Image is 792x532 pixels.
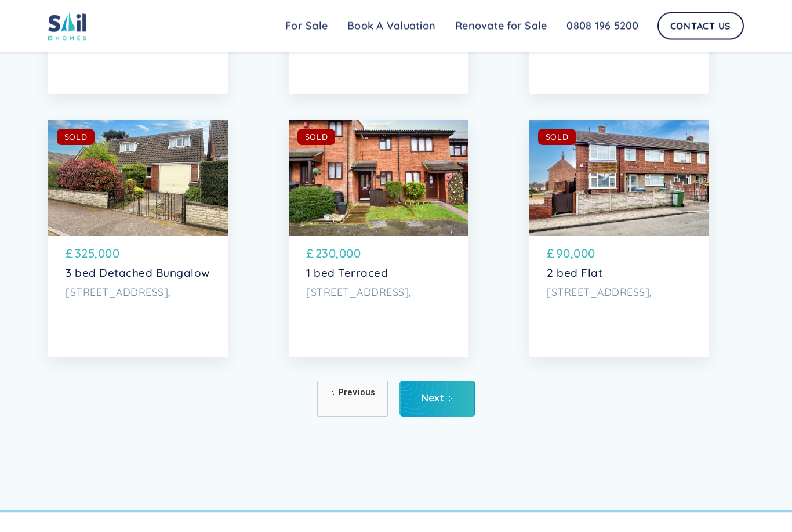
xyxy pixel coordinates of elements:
[48,121,228,359] a: SOLD£325,0003 bed Detached Bungalow[STREET_ADDRESS],
[289,121,468,359] a: SOLD£230,0001 bed Terraced[STREET_ADDRESS],
[337,15,445,38] a: Book A Valuation
[306,267,451,280] p: 1 bed Terraced
[317,381,388,417] a: Previous Page
[657,12,744,40] a: Contact Us
[48,381,744,417] div: List
[305,132,328,143] div: SOLD
[306,245,314,263] p: £
[306,286,451,299] p: [STREET_ADDRESS],
[557,15,648,38] a: 0808 196 5200
[556,245,595,263] p: 90,000
[529,121,709,359] a: SOLD£90,0002 bed Flat[STREET_ADDRESS],
[66,245,74,263] p: £
[546,132,569,143] div: SOLD
[421,393,445,404] div: Next
[64,132,88,143] div: SOLD
[75,245,120,263] p: 325,000
[66,286,210,299] p: [STREET_ADDRESS],
[445,15,557,38] a: Renovate for Sale
[547,245,555,263] p: £
[547,267,692,280] p: 2 bed Flat
[275,15,337,38] a: For Sale
[315,245,361,263] p: 230,000
[547,286,692,299] p: [STREET_ADDRESS],
[66,267,210,280] p: 3 bed Detached Bungalow
[48,12,86,41] img: sail home logo colored
[399,381,475,417] a: Next Page
[339,387,376,399] div: Previous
